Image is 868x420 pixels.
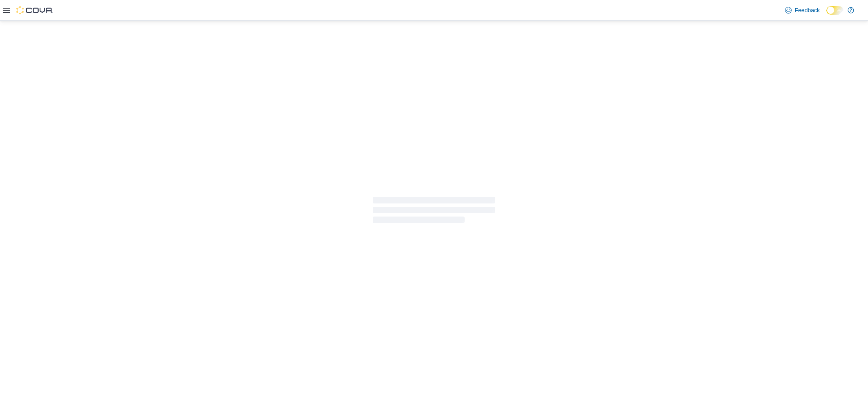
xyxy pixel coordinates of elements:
img: Cova [16,6,53,14]
span: Loading [373,199,495,225]
span: Feedback [795,6,820,14]
input: Dark Mode [826,6,843,15]
span: Dark Mode [826,15,827,15]
a: Feedback [782,2,823,18]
